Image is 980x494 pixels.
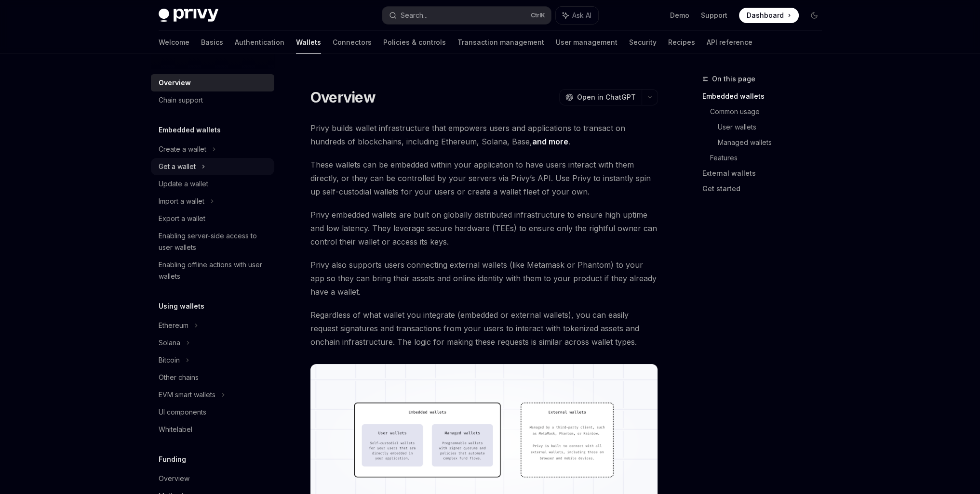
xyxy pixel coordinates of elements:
[159,300,204,312] h5: Using wallets
[296,31,321,54] a: Wallets
[159,94,203,106] div: Chain support
[201,31,223,54] a: Basics
[702,181,830,196] a: Get started
[159,424,192,435] div: Whitelabel
[577,92,636,102] span: Open in ChatGPT
[159,372,199,383] div: Other chains
[151,369,274,386] a: Other chains
[159,473,189,484] div: Overview
[235,31,284,54] a: Authentication
[712,73,755,85] span: On this page
[382,7,551,24] button: Search...CtrlK
[310,89,376,106] h1: Overview
[159,337,180,349] div: Solana
[151,403,274,421] a: UI components
[159,9,218,22] img: dark logo
[151,421,274,438] a: Whitelabel
[718,119,830,135] a: User wallets
[159,77,191,89] div: Overview
[670,11,689,20] a: Demo
[159,161,196,172] div: Get a wallet
[531,12,545,19] span: Ctrl K
[310,258,658,299] span: Privy also supports users connecting external wallets (like Metamask or Phantom) to your app so t...
[806,8,822,23] button: Toggle dark mode
[383,31,446,54] a: Policies & controls
[310,158,658,198] span: These wallets can be embedded within your application to have users interact with them directly, ...
[401,10,428,21] div: Search...
[159,124,221,136] h5: Embedded wallets
[159,320,188,331] div: Ethereum
[151,74,274,91] a: Overview
[159,389,215,401] div: EVM smart wallets
[151,470,274,487] a: Overview
[701,11,727,20] a: Support
[457,31,544,54] a: Transaction management
[532,137,568,147] a: and more
[629,31,657,54] a: Security
[159,178,208,190] div: Update a wallet
[151,210,274,227] a: Export a wallet
[556,7,598,24] button: Ask AI
[151,175,274,193] a: Update a wallet
[159,406,206,418] div: UI components
[702,166,830,181] a: External wallets
[310,121,658,148] span: Privy builds wallet infrastructure that empowers users and applications to transact on hundreds o...
[159,354,180,366] div: Bitcoin
[310,308,658,349] span: Regardless of what wallet you integrate (embedded or external wallets), you can easily request si...
[333,31,372,54] a: Connectors
[159,195,204,207] div: Import a wallet
[310,208,658,248] span: Privy embedded wallets are built on globally distributed infrastructure to ensure high uptime and...
[707,31,752,54] a: API reference
[710,150,830,166] a: Features
[159,230,268,253] div: Enabling server-side access to user wallets
[159,31,189,54] a: Welcome
[668,31,695,54] a: Recipes
[151,256,274,285] a: Enabling offline actions with user wallets
[739,8,799,23] a: Dashboard
[556,31,618,54] a: User management
[159,143,206,155] div: Create a wallet
[572,11,591,20] span: Ask AI
[747,11,784,20] span: Dashboard
[710,104,830,119] a: Common usage
[151,227,274,256] a: Enabling server-side access to user wallets
[702,89,830,104] a: Embedded wallets
[151,91,274,109] a: Chain support
[559,89,642,105] button: Open in ChatGPT
[718,135,830,150] a: Managed wallets
[159,454,186,465] h5: Funding
[159,213,205,224] div: Export a wallet
[159,259,268,282] div: Enabling offline actions with user wallets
